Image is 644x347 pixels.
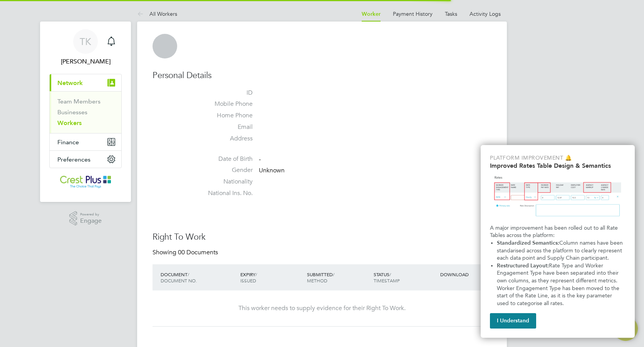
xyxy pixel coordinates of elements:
div: DOWNLOAD [438,267,491,281]
a: All Workers [137,10,177,17]
span: TK [80,37,91,47]
a: Team Members [57,98,101,105]
a: Businesses [57,108,87,116]
a: Tasks [445,10,457,17]
label: Nationality [199,178,253,186]
a: Workers [57,119,82,127]
span: Unknown [259,167,285,175]
span: METHOD [307,277,327,284]
span: Network [57,79,83,87]
button: I Understand [490,313,536,329]
span: / [255,271,257,277]
div: SUBMITTED [305,267,372,287]
a: Go to account details [49,29,122,66]
span: / [389,271,391,277]
h3: Right To Work [153,232,491,243]
p: Platform Improvement 🔔 [490,154,626,162]
a: Activity Logs [470,10,501,17]
span: Tom Keightley [49,57,122,66]
label: Gender [199,166,253,174]
span: Powered by [80,211,102,218]
span: Rate Type and Worker Engagement Type have been separated into their own columns, as they represen... [497,262,621,307]
a: Worker [362,11,381,17]
p: A major improvement has been rolled out to all Rate Tables across the platform: [490,224,626,239]
h3: Personal Details [153,70,491,81]
label: Home Phone [199,112,253,120]
label: Email [199,123,253,131]
span: / [333,271,334,277]
div: STATUS [372,267,438,287]
span: Finance [57,138,79,146]
span: / [188,271,189,277]
div: Showing [153,249,220,257]
span: 00 Documents [178,249,218,256]
nav: Main navigation [40,22,131,202]
a: Payment History [393,10,433,17]
span: TIMESTAMP [374,277,400,284]
label: Date of Birth [199,155,253,163]
label: Mobile Phone [199,100,253,108]
span: ISSUED [240,277,256,284]
a: Go to home page [49,176,122,188]
div: DOCUMENT [159,267,238,287]
span: DOCUMENT NO. [161,277,197,284]
label: National Ins. No. [199,189,253,197]
img: crestplusoperations-logo-retina.png [60,176,111,188]
img: Updated Rates Table Design & Semantics [490,172,626,221]
h2: Improved Rates Table Design & Semantics [490,162,626,169]
div: EXPIRY [238,267,305,287]
div: Improved Rate Table Semantics [481,145,635,338]
span: Engage [80,218,102,224]
span: Preferences [57,156,91,163]
label: ID [199,89,253,97]
div: This worker needs to supply evidence for their Right To Work. [160,304,484,312]
label: Address [199,135,253,143]
strong: Standardized Semantics: [497,240,559,246]
span: Column names have been standarised across the platform to clearly represent each data point and S... [497,240,624,261]
span: - [259,155,261,163]
strong: Restructured Layout: [497,262,549,269]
